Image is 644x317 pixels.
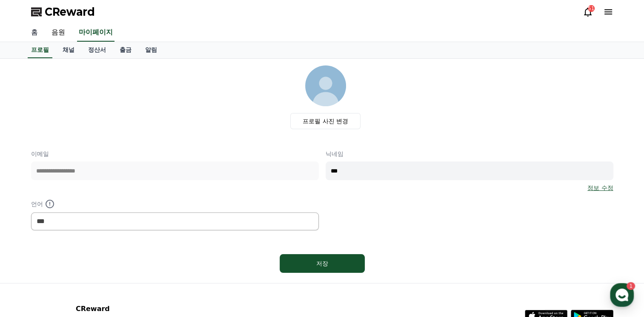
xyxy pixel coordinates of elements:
a: 홈 [3,246,56,268]
a: 출금 [113,42,138,58]
p: 언어 [31,199,319,209]
a: 51 [583,7,593,17]
p: CReward [76,304,180,314]
p: 닉네임 [326,150,613,158]
div: 저장 [297,259,348,268]
span: 설정 [132,259,142,266]
a: 설정 [110,246,163,268]
a: 채널 [56,42,81,58]
a: 음원 [45,24,72,42]
a: 프로필 [28,42,52,58]
a: 알림 [138,42,164,58]
label: 프로필 사진 변경 [290,113,361,129]
a: CReward [31,5,95,19]
a: 홈 [24,24,45,42]
a: 1대화 [56,246,110,268]
span: 대화 [78,260,88,266]
p: 이메일 [31,150,319,158]
button: 저장 [280,254,365,273]
a: 정보 수정 [587,184,613,192]
span: CReward [45,5,95,19]
a: 마이페이지 [77,24,114,42]
div: 51 [588,5,595,12]
span: 홈 [27,259,32,266]
span: 1 [86,246,89,253]
a: 정산서 [81,42,113,58]
img: profile_image [305,65,346,106]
